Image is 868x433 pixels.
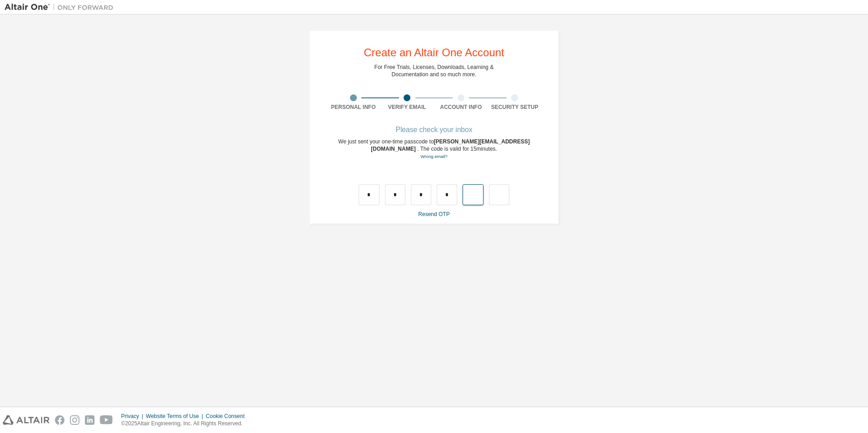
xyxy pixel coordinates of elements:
[420,154,447,159] a: Go back to the registration form
[380,103,434,111] div: Verify Email
[375,64,494,78] div: For Free Trials, Licenses, Downloads, Learning & Documentation and so much more.
[55,415,64,425] img: facebook.svg
[121,420,250,428] p: © 2025 Altair Engineering, Inc. All Rights Reserved.
[488,103,542,111] div: Security Setup
[206,413,250,420] div: Cookie Consent
[3,415,49,425] img: altair_logo.svg
[364,47,504,58] div: Create an Altair One Account
[5,3,118,12] img: Altair One
[121,413,146,420] div: Privacy
[434,103,488,111] div: Account Info
[100,415,113,425] img: youtube.svg
[70,415,79,425] img: instagram.svg
[85,415,94,425] img: linkedin.svg
[326,127,542,133] div: Please check your inbox
[326,138,542,160] div: We just sent your one-time passcode to . The code is valid for 15 minutes.
[418,211,449,217] a: Resend OTP
[326,103,380,111] div: Personal Info
[371,138,530,152] span: [PERSON_NAME][EMAIL_ADDRESS][DOMAIN_NAME]
[146,413,206,420] div: Website Terms of Use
